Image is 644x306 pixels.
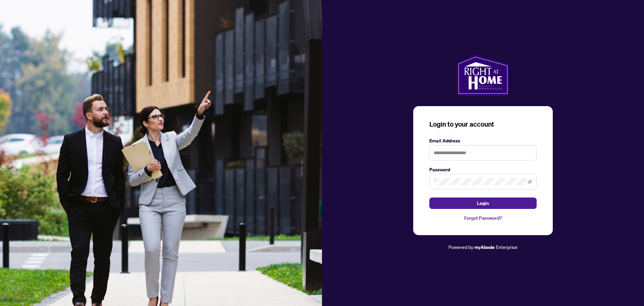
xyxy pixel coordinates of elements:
span: Enterprise [496,244,518,250]
span: eye-invisible [528,179,532,184]
h3: Login to your account [429,120,537,129]
a: Forgot Password? [429,214,537,222]
button: Login [429,198,537,209]
a: myAbode [474,244,495,251]
span: Login [477,198,489,209]
span: Powered by [448,244,473,250]
label: Email Address [429,137,537,144]
img: ma-logo [457,55,509,95]
label: Password [429,166,537,173]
